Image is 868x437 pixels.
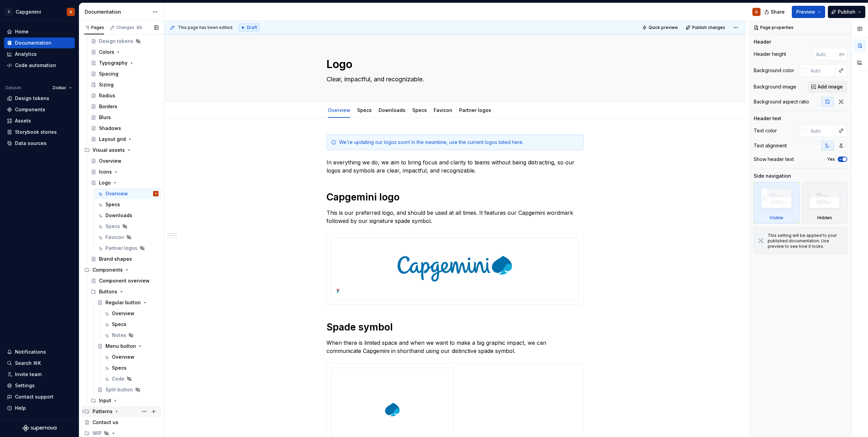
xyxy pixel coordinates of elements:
span: Add image [818,83,843,90]
div: Show header text [754,156,794,163]
div: Sizing [99,81,114,88]
a: Specs [95,221,161,232]
div: Split button [105,386,133,393]
input: Auto [813,48,839,60]
div: Component overview [99,277,150,284]
p: This is our preferred logo, and should be used at all times. It features our Capgemini wordmark f... [327,209,584,225]
button: Quick preview [640,23,681,32]
a: Data sources [4,138,75,149]
div: G [155,190,157,197]
a: Downloads [379,107,405,113]
div: Partner logos [105,245,137,252]
div: Documentation [15,39,51,46]
a: Blurs [88,112,161,123]
div: We’re updating our logos soon! In the meantime, use the current logos listed here. [339,139,579,146]
p: In everything we do, we aim to bring focus and clarity to teams without being distracting, so our... [327,158,584,175]
div: Home [15,28,29,35]
a: Partner logos [459,107,491,113]
div: Icons [99,168,112,175]
div: Overview [99,158,121,164]
a: Design tokens [88,36,161,47]
div: WIP [93,430,102,437]
div: Spacing [99,70,118,77]
div: Visible [754,182,799,224]
div: Design tokens [15,95,49,102]
div: This setting will be applied to your published documentation. Use preview to see how it looks. [768,233,843,249]
div: Background aspect ratio [754,98,809,105]
a: Component overview [88,275,161,286]
a: Borders [88,101,161,112]
p: px [839,51,845,57]
a: Assets [4,115,75,126]
div: Specs [112,321,127,328]
a: Colors [88,47,161,58]
a: Radius [88,90,161,101]
div: Header [754,38,771,45]
a: Favicon [95,232,161,243]
a: OverviewG [95,188,161,199]
button: Publish [828,6,865,18]
div: Code automation [15,62,56,69]
div: Components [15,106,45,113]
div: Invite team [15,371,41,378]
div: Design tokens [99,38,133,45]
div: Visual assets [82,145,161,156]
p: When there is limited space and when we want to make a big graphic impact, we can communicate Cap... [327,339,584,355]
div: Pages [84,25,104,30]
span: 85 [136,25,143,30]
div: C [5,8,13,16]
a: Favicon [434,107,452,113]
span: Publish changes [692,25,725,30]
div: Downloads [105,212,132,219]
div: Specs [105,223,120,230]
a: Storybook stories [4,127,75,137]
a: Home [4,26,75,37]
div: Header height [754,51,786,58]
svg: Supernova Logo [22,425,56,432]
button: CCapgeminiG [1,4,78,19]
div: Components [82,264,161,275]
div: Contact us [93,419,118,426]
div: Overview [325,103,353,117]
div: Notes [112,332,126,339]
a: Specs [95,199,161,210]
a: Overview [101,352,161,362]
a: Logo [88,177,161,188]
div: Documentation [85,9,149,15]
div: Side navigation [754,173,791,179]
a: Settings [4,380,75,391]
div: Visible [769,215,783,221]
div: Downloads [376,103,408,117]
div: Analytics [15,51,37,58]
div: Patterns [82,406,161,417]
textarea: Clear, impactful, and recognizable. [325,74,582,85]
button: Notifications [4,346,75,357]
div: Overview [105,190,128,197]
div: Menu button [105,343,136,350]
div: Favicon [105,234,124,241]
a: Regular button [95,297,161,308]
a: Specs [101,362,161,373]
a: Documentation [4,37,75,48]
div: Buttons [99,288,117,295]
a: Code automation [4,60,75,71]
button: Add image [808,81,847,93]
span: Zodiac [52,85,66,91]
div: Help [15,405,26,411]
a: Overview [101,308,161,319]
a: Code [101,373,161,384]
a: Sizing [88,79,161,90]
a: Layout grid [88,134,161,145]
div: Typography [99,60,128,66]
div: Settings [15,382,35,389]
div: Storybook stories [15,129,57,135]
a: Specs [412,107,427,113]
a: Specs [101,319,161,330]
div: Background color [754,67,794,74]
div: Patterns [93,408,113,415]
a: Brand shapes [88,254,161,264]
div: Shadows [99,125,121,132]
a: Menu button [95,341,161,352]
div: Hidden [817,215,832,221]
